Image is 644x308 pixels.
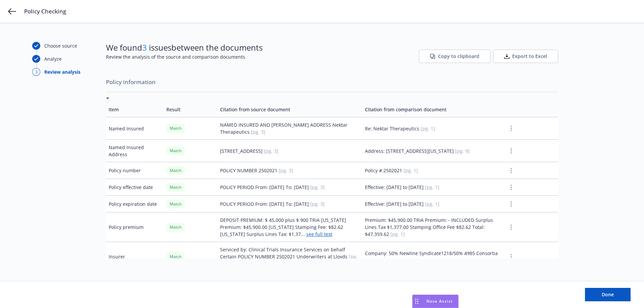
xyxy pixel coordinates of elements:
[166,223,185,231] div: Match
[106,102,164,117] td: Item
[412,295,459,308] button: Nova Assist
[362,162,504,179] td: Policy #:2502021
[106,42,263,53] span: We found issues between the documents
[106,117,164,140] td: Named Insured
[166,200,185,208] div: Match
[24,7,66,15] span: Policy Checking
[362,196,504,212] td: Effective: [DATE] to [DATE]
[362,117,504,140] td: Re: Nektar Therapeutics
[166,252,185,261] div: Match
[217,102,362,117] td: Citation from source document
[362,242,504,271] td: Company: 50% Newline Syndicate1218/50% 4985 Consortia at Lloyd’s (Non￾Admitted) A XV
[217,242,362,271] td: Serviced by: Clinical Trials Insurance Services on behalf Certain POLICY NUMBER 2502021 Underwrit...
[217,117,362,140] td: NAMED INSURED AND [PERSON_NAME] ADDRESS Nektar Therapeutics
[44,42,77,49] div: Choose source
[217,212,362,242] td: DEPOSIT PREMIUM: $ 45,000 plus $ 900 TRIA [US_STATE] Premium: $45,900.00 [US_STATE] Stamping Fee:...
[106,242,164,271] td: Insurer
[106,75,558,89] span: Policy information
[32,68,40,76] div: 3
[166,183,185,191] div: Match
[251,129,265,135] span: [pg. 3]
[362,102,504,117] td: Citation from comparison document
[166,166,185,175] div: Match
[106,162,164,179] td: Policy number
[44,55,62,62] div: Analyze
[493,50,558,63] button: Export to Excel
[142,42,147,53] span: 3
[166,124,185,132] div: Match
[512,53,547,60] span: Export to Excel
[166,146,185,155] div: Match
[106,140,164,162] td: Named Insured Address
[362,212,504,242] td: Premium: $45,900.00 TRIA Premium: - INCLUDED Surplus Lines Tax $1,377.00 Stamping Office Fee $82....
[455,148,470,154] span: [pg. 9]
[419,50,490,63] button: Copy to clipboard
[217,140,362,162] td: [STREET_ADDRESS]
[106,212,164,242] td: Policy premium
[217,179,362,196] td: POLICY PERIOD From: [DATE] To: [DATE]
[279,167,293,174] span: [pg. 3]
[310,184,325,190] span: [pg. 3]
[425,201,439,207] span: [pg. 1]
[106,179,164,196] td: Policy effective date
[264,148,278,154] span: [pg. 3]
[106,53,263,60] span: Review the analysis of the source and comparison documents
[310,201,325,207] span: [pg. 3]
[106,196,164,212] td: Policy expiration date
[426,298,453,304] span: Nova Assist
[164,102,217,117] td: Result
[404,167,418,174] span: [pg. 1]
[362,140,504,162] td: Address: [STREET_ADDRESS][US_STATE]
[217,196,362,212] td: POLICY PERIOD From: [DATE] To: [DATE]
[438,53,479,60] span: Copy to clipboard
[413,295,421,308] div: Drag to move
[362,179,504,196] td: Effective: [DATE] to [DATE]
[425,184,439,190] span: [pg. 1]
[306,231,332,237] a: see full text
[585,288,631,301] button: Done
[44,68,80,75] div: Review analysis
[390,231,405,237] span: [pg. 1]
[421,125,435,132] span: [pg. 1]
[602,291,614,298] span: Done
[435,257,449,263] span: [pg. 9]
[217,162,362,179] td: POLICY NUMBER 2502021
